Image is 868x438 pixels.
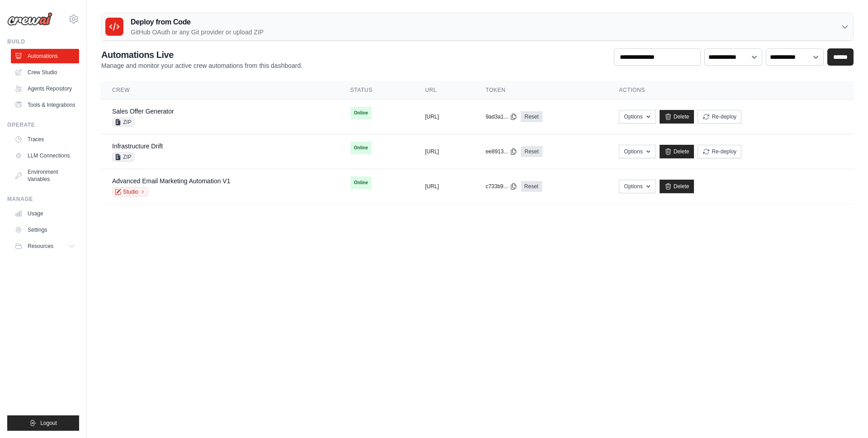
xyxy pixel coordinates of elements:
span: Logout [40,419,57,427]
span: ZIP [112,152,134,162]
a: Agents Repository [11,81,79,96]
button: Options [619,110,656,124]
button: 9ad3a1... [486,113,517,120]
div: Build [7,38,79,45]
p: Manage and monitor your active crew automations from this dashboard. [101,61,302,70]
a: Infrastructure Drift [112,143,163,150]
button: Re-deploy [698,145,741,158]
button: Re-deploy [698,110,741,124]
span: Resources [28,243,53,250]
a: Environment Variables [11,165,79,186]
h2: Automations Live [101,48,302,61]
th: Status [340,81,414,100]
button: Resources [11,239,79,253]
th: Actions [608,81,854,100]
button: Logout [7,415,79,431]
th: Token [475,81,608,100]
span: Online [350,107,372,119]
button: Options [619,180,656,193]
button: c733b9... [486,183,517,190]
span: Online [350,176,372,189]
a: Traces [11,132,79,147]
a: Reset [521,111,542,122]
span: Online [350,142,372,154]
th: Crew [101,81,340,100]
a: Automations [11,49,79,63]
p: GitHub OAuth or any Git provider or upload ZIP [131,28,264,37]
div: Operate [7,121,79,129]
img: Logo [7,12,52,26]
a: Sales Offer Generator [112,108,174,115]
button: ee8913... [486,148,517,155]
a: Crew Studio [11,65,79,80]
a: Advanced Email Marketing Automation V1 [112,177,230,185]
a: LLM Connections [11,148,79,163]
a: Delete [660,145,694,158]
a: Reset [521,181,542,192]
a: Usage [11,206,79,221]
div: Manage [7,195,79,203]
span: ZIP [112,118,134,127]
a: Tools & Integrations [11,98,79,112]
th: URL [414,81,475,100]
a: Delete [660,110,694,124]
a: Delete [660,180,694,193]
a: Studio [112,187,148,196]
a: Settings [11,223,79,237]
a: Reset [521,146,542,157]
button: Options [619,145,656,158]
h3: Deploy from Code [131,17,264,28]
